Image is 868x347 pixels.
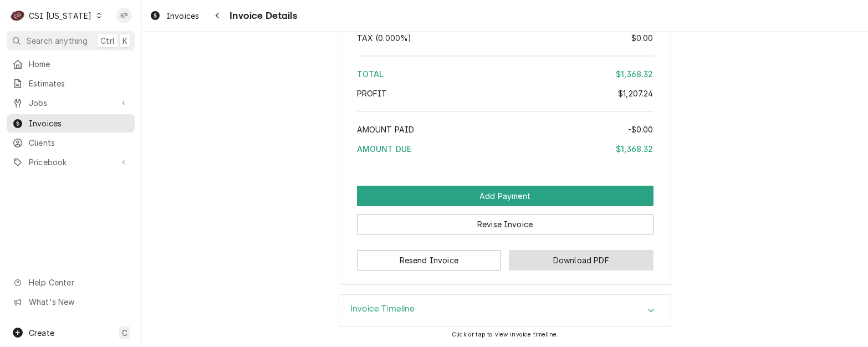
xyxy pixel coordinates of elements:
div: Button Group Row [357,242,653,271]
div: Tax [357,32,653,44]
span: Jobs [29,97,113,109]
div: C [10,8,25,23]
div: Kym Parson's Avatar [116,8,132,23]
div: CSI Kentucky's Avatar [10,8,25,23]
span: Amount Due [357,144,412,154]
div: Invoice Timeline [339,294,671,326]
button: Add Payment [357,186,653,206]
a: Home [7,55,135,73]
span: C [122,327,127,339]
div: Accordion Header [339,295,671,326]
div: $1,368.32 [616,143,653,155]
a: Estimates [7,74,135,93]
span: What's New [29,296,128,308]
span: Estimates [29,78,129,89]
span: Profit [357,89,387,98]
div: Total [357,68,653,80]
span: Invoices [29,118,129,129]
span: Help Center [29,277,128,288]
span: Clients [29,137,129,149]
div: Profit [357,88,653,99]
div: $1,368.32 [616,68,653,80]
button: Accordion Details Expand Trigger [339,295,671,326]
a: Go to What's New [7,293,135,311]
div: Amount Paid [357,124,653,135]
button: Search anythingCtrlK [7,31,135,50]
a: Clients [7,134,135,152]
div: Amount Due [357,143,653,155]
div: $0.00 [631,32,653,44]
div: Button Group Row [357,186,653,206]
span: Ctrl [100,35,115,47]
span: Search anything [27,35,88,47]
a: Go to Jobs [7,94,135,112]
a: Invoices [7,114,135,132]
div: KP [116,8,132,23]
h3: Invoice Timeline [350,304,415,314]
button: Navigate back [208,7,226,24]
a: Invoices [145,7,203,25]
span: K [122,35,127,47]
div: $1,207.24 [618,88,653,99]
button: Revise Invoice [357,214,653,234]
span: Home [29,58,129,70]
button: Download PDF [509,250,653,271]
span: Click or tap to view invoice timeline. [452,331,558,338]
a: Go to Pricebook [7,153,135,171]
div: Button Group Row [357,206,653,234]
span: Invoice Details [226,8,297,23]
div: Button Group Row [357,234,653,242]
span: Total [357,69,384,79]
span: Pricebook [29,156,113,168]
div: -$0.00 [628,124,653,135]
div: Button Group [357,186,653,271]
button: Resend Invoice [357,250,502,271]
a: Go to Help Center [7,273,135,292]
span: Invoices [166,10,199,22]
span: Tax ( 0.000% ) [357,33,412,43]
span: Create [29,328,54,338]
div: CSI [US_STATE] [29,10,91,22]
span: Amount Paid [357,125,415,134]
